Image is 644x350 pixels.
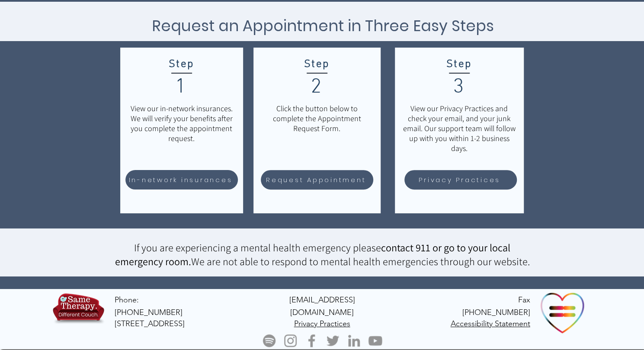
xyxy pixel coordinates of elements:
[446,58,472,71] span: Step
[539,289,586,336] img: Ally Organization
[453,75,465,100] span: 3
[419,175,500,185] span: Privacy Practices
[262,103,372,133] p: Click the button below to complete the Appointment Request Form.
[304,58,330,71] span: Step
[261,170,373,189] a: Request Appointment
[451,318,530,328] a: Accessibility Statement
[110,241,535,268] p: If you are experiencing a mental health emergency please We are not able to respond to mental hea...
[129,175,233,185] span: In-network insurances
[324,332,341,349] img: Twitter
[402,103,517,153] p: View our Privacy Practices and check your email, and your junk email. Our support team will follo...
[175,75,187,100] span: 1
[115,319,185,328] span: [STREET_ADDRESS]
[289,295,355,317] a: [EMAIL_ADDRESS][DOMAIN_NAME]
[115,295,183,317] a: Phone: [PHONE_NUMBER]
[261,332,278,349] img: Spotify
[125,170,238,189] a: In-network insurances
[311,75,323,100] span: 2
[367,332,384,349] img: YouTube
[266,175,366,185] span: Request Appointment
[127,103,237,143] p: View our in-network insurances. We will verify your benefits after you complete the appointment r...
[294,318,350,328] a: Privacy Practices
[115,241,511,268] span: contact 911 or go to your local emergency room.
[169,58,194,71] span: Step
[303,332,320,349] img: Facebook
[110,14,535,37] h3: Request an Appointment in Three Easy Steps
[51,292,106,330] img: TBH.US
[289,295,355,317] span: [EMAIL_ADDRESS][DOMAIN_NAME]
[282,332,299,349] img: Instagram
[346,332,362,349] img: LinkedIn
[404,170,517,189] a: Privacy Practices
[261,332,384,349] ul: Social Bar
